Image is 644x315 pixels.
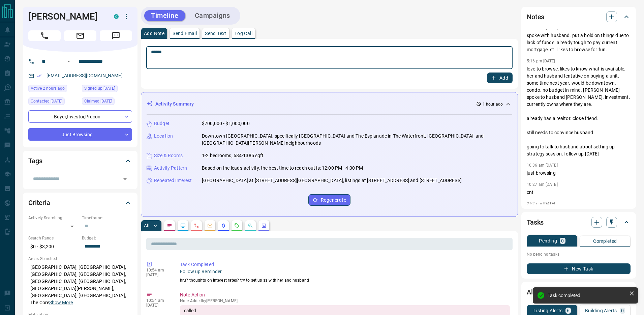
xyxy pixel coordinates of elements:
[234,223,240,228] svg: Requests
[202,152,264,159] p: 1-2 bedrooms, 684-1385 sqft
[82,215,132,221] p: Timeframe:
[31,98,62,105] span: Contacted [DATE]
[527,163,558,168] p: 10:36 am [DATE]
[84,85,115,92] span: Signed up [DATE]
[154,165,187,172] p: Activity Pattern
[221,223,226,228] svg: Listing Alerts
[146,298,170,303] p: 10:54 am
[188,10,237,21] button: Campaigns
[147,98,512,110] div: Activity Summary1 hour ago
[527,189,631,196] p: cnt
[621,308,624,313] p: 0
[202,177,462,184] p: [GEOGRAPHIC_DATA] at [STREET_ADDRESS][GEOGRAPHIC_DATA], listings at [STREET_ADDRESS] and [STREET_...
[539,238,557,243] p: Pending
[28,110,132,123] div: Buyer , Investor , Precon
[28,128,132,141] div: Just Browsing
[593,239,617,244] p: Completed
[28,262,132,308] p: [GEOGRAPHIC_DATA], [GEOGRAPHIC_DATA], [GEOGRAPHIC_DATA], [GEOGRAPHIC_DATA], [GEOGRAPHIC_DATA], [G...
[82,85,132,94] div: Mon Aug 08 2016
[28,153,132,169] div: Tags
[84,98,112,105] span: Claimed [DATE]
[527,32,631,53] p: spoke with husband. put a hold on things due to lack of funds. already tough to pay current mortg...
[567,308,570,313] p: 6
[28,241,79,252] p: $0 - $3,200
[527,201,555,206] p: 2:52 pm [DATE]
[144,31,164,36] p: Add Note
[100,30,132,41] span: Message
[235,31,252,36] p: Log Call
[180,268,510,275] p: Follow up Reminder
[180,277,510,283] p: hru? thoughts on interest rates? try to set up ss with her and husband
[205,31,226,36] p: Send Text
[82,97,132,107] div: Tue Aug 08 2023
[82,235,132,241] p: Budget:
[585,308,617,313] p: Building Alerts
[28,197,50,208] h2: Criteria
[28,215,79,221] p: Actively Searching:
[527,217,544,228] h2: Tasks
[202,133,512,147] p: Downtown [GEOGRAPHIC_DATA], specifically [GEOGRAPHIC_DATA] and The Esplanade in The Waterfront, [...
[28,97,79,107] div: Tue Mar 05 2024
[28,85,79,94] div: Tue Aug 12 2025
[144,223,149,228] p: All
[527,11,544,22] h2: Notes
[28,256,132,262] p: Areas Searched:
[28,30,61,41] span: Call
[527,170,631,177] p: just browsing
[64,30,96,41] span: Email
[202,165,363,172] p: Based on the lead's activity, the best time to reach out is: 12:00 PM - 4:00 PM
[31,85,65,92] span: Active 2 hours ago
[155,101,194,108] p: Activity Summary
[28,155,42,166] h2: Tags
[248,223,253,228] svg: Opportunities
[527,287,544,297] h2: Alerts
[120,174,130,184] button: Open
[28,195,132,211] div: Criteria
[49,299,73,306] button: Show More
[527,263,631,274] button: New Task
[146,273,170,277] p: [DATE]
[180,291,510,298] p: Note Action
[180,261,510,268] p: Task Completed
[527,249,631,259] p: No pending tasks
[527,284,631,300] div: Alerts
[146,303,170,308] p: [DATE]
[207,223,213,228] svg: Emails
[308,194,350,206] button: Regenerate
[146,268,170,273] p: 10:54 am
[548,293,626,298] div: Task completed
[194,223,199,228] svg: Calls
[533,308,563,313] p: Listing Alerts
[261,223,267,228] svg: Agent Actions
[47,73,123,78] a: [EMAIL_ADDRESS][DOMAIN_NAME]
[37,74,42,78] svg: Email Verified
[167,223,172,228] svg: Notes
[173,31,197,36] p: Send Email
[180,298,510,303] p: Note Added by [PERSON_NAME]
[28,235,79,241] p: Search Range:
[154,120,170,127] p: Budget
[483,101,503,107] p: 1 hour ago
[154,133,173,140] p: Location
[154,152,183,159] p: Size & Rooms
[527,182,558,187] p: 10:27 am [DATE]
[527,59,555,63] p: 5:16 pm [DATE]
[154,177,192,184] p: Repeated Interest
[65,57,73,65] button: Open
[114,14,119,19] div: condos.ca
[487,73,513,83] button: Add
[527,9,631,25] div: Notes
[28,11,104,22] h1: [PERSON_NAME]
[561,238,564,243] p: 0
[180,223,186,228] svg: Lead Browsing Activity
[202,120,250,127] p: $700,000 - $1,000,000
[144,10,185,21] button: Timeline
[527,214,631,230] div: Tasks
[527,65,631,157] p: love to browse. likes to know what is available. her and husband tentative on buying a unit. some...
